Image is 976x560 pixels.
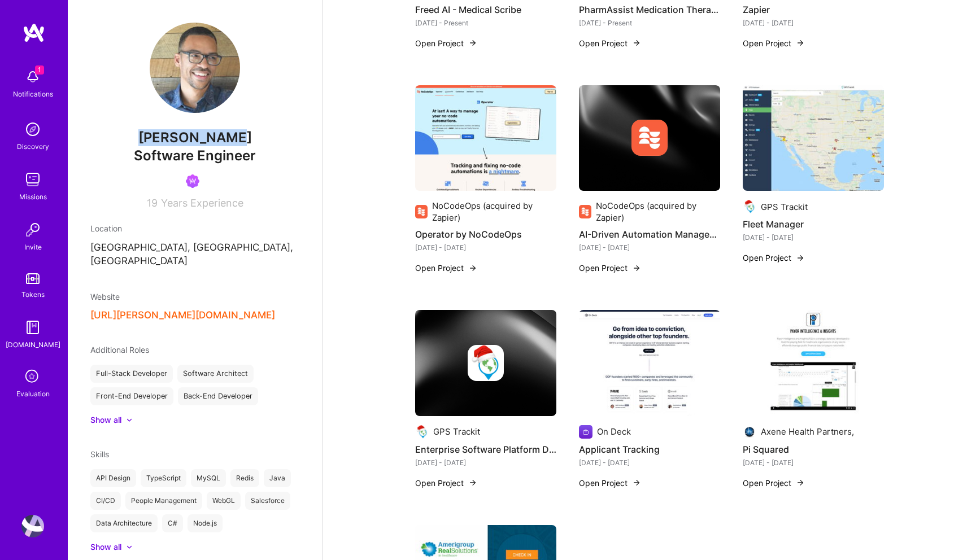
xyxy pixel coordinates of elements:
[743,425,756,439] img: Company logo
[632,478,641,487] img: arrow-right
[415,227,556,242] h4: Operator by NoCodeOps
[147,197,158,209] span: 19
[415,442,556,457] h4: Enterprise Software Platform Development
[743,442,884,457] h4: Pi Squared
[178,387,258,405] div: Back-End Developer
[796,38,805,47] img: arrow-right
[90,469,136,487] div: API Design
[596,200,720,224] div: NoCodeOps (acquired by Zapier)
[631,120,668,156] img: Company logo
[415,2,556,17] h4: Freed AI - Medical Scribe
[21,65,44,88] img: bell
[743,2,884,17] h4: Zapier
[191,469,226,487] div: MySQL
[415,242,556,253] div: [DATE] - [DATE]
[16,388,50,400] div: Evaluation
[743,217,884,231] h4: Fleet Manager
[432,200,556,224] div: NoCodeOps (acquired by Zapier)
[743,457,884,469] div: [DATE] - [DATE]
[90,345,149,355] span: Additional Roles
[90,449,109,459] span: Skills
[579,262,641,274] button: Open Project
[90,387,173,405] div: Front-End Developer
[415,425,429,439] img: Company logo
[90,514,158,532] div: Data Architecture
[632,264,641,273] img: arrow-right
[579,205,592,218] img: Company logo
[21,288,45,300] div: Tokens
[125,492,202,510] div: People Management
[90,292,120,301] span: Website
[468,478,477,487] img: arrow-right
[245,492,290,510] div: Salesforce
[162,514,183,532] div: C#
[23,23,45,43] img: logo
[13,88,53,100] div: Notifications
[597,426,631,438] div: On Deck
[230,469,259,487] div: Redis
[415,37,477,49] button: Open Project
[90,365,173,383] div: Full-Stack Developer
[579,227,720,242] h4: AI-Driven Automation Management Platform
[761,426,854,438] div: Axene Health Partners,
[90,414,121,426] div: Show all
[26,273,40,284] img: tokens
[579,425,592,439] img: Company logo
[796,478,805,487] img: arrow-right
[90,541,121,553] div: Show all
[90,222,299,234] div: Location
[17,141,49,152] div: Discovery
[19,191,47,203] div: Missions
[415,262,477,274] button: Open Project
[796,253,805,262] img: arrow-right
[264,469,291,487] div: Java
[743,252,805,264] button: Open Project
[579,242,720,253] div: [DATE] - [DATE]
[177,365,254,383] div: Software Architect
[743,17,884,29] div: [DATE] - [DATE]
[433,426,480,438] div: GPS Trackit
[161,197,243,209] span: Years Experience
[6,339,60,351] div: [DOMAIN_NAME]
[141,469,186,487] div: TypeScript
[468,38,477,47] img: arrow-right
[207,492,241,510] div: WebGL
[632,38,641,47] img: arrow-right
[579,310,720,416] img: Applicant Tracking
[743,37,805,49] button: Open Project
[21,218,44,241] img: Invite
[90,492,121,510] div: CI/CD
[743,231,884,243] div: [DATE] - [DATE]
[415,85,556,191] img: Operator by NoCodeOps
[415,310,556,416] img: cover
[579,442,720,457] h4: Applicant Tracking
[743,477,805,489] button: Open Project
[579,37,641,49] button: Open Project
[468,264,477,273] img: arrow-right
[22,366,43,388] i: icon SelectionTeam
[90,241,299,268] p: [GEOGRAPHIC_DATA], [GEOGRAPHIC_DATA], [GEOGRAPHIC_DATA]
[21,118,44,141] img: discovery
[186,174,199,188] img: Been on Mission
[415,477,477,489] button: Open Project
[743,200,756,213] img: Company logo
[21,316,44,339] img: guide book
[579,17,720,29] div: [DATE] - Present
[743,310,884,416] img: Pi Squared
[21,168,44,191] img: teamwork
[90,309,275,321] button: [URL][PERSON_NAME][DOMAIN_NAME]
[24,241,42,253] div: Invite
[19,515,47,537] a: User Avatar
[579,85,720,191] img: cover
[579,477,641,489] button: Open Project
[134,147,256,164] span: Software Engineer
[579,457,720,469] div: [DATE] - [DATE]
[468,345,504,381] img: Company logo
[743,85,884,191] img: Fleet Manager
[150,23,240,113] img: User Avatar
[35,65,44,75] span: 1
[415,205,428,218] img: Company logo
[188,514,223,532] div: Node.js
[579,2,720,17] h4: PharmAssist Medication Therapy Management
[90,129,299,146] span: [PERSON_NAME]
